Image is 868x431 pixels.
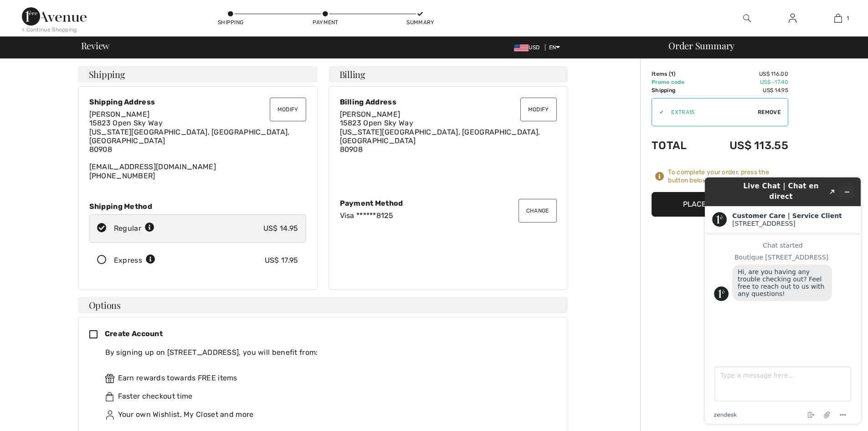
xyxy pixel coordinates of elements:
[105,374,114,383] img: rewards.svg
[105,410,114,420] img: ownWishlist.svg
[340,119,540,154] span: 15823 Open Sky Way [US_STATE][GEOGRAPHIC_DATA], [GEOGRAPHIC_DATA], [GEOGRAPHIC_DATA] 80908
[263,223,298,234] div: US$ 14.95
[89,70,125,79] span: Shipping
[339,70,365,79] span: Billing
[81,41,110,50] span: Review
[105,391,550,402] div: Faster checkout time
[789,13,796,24] img: My Info
[22,7,87,26] img: 1ère Avenue
[114,255,155,266] div: Express
[519,199,557,223] button: Change
[781,13,804,24] a: Sign In
[652,78,703,86] td: Promo code
[514,44,529,52] img: US Dollar
[668,168,788,185] div: To complete your order, press the button below.
[22,26,77,34] div: < Continue Shopping
[671,71,673,77] span: 1
[270,98,306,121] button: Modify
[743,13,751,24] img: search the website
[105,329,163,338] span: Create Account
[703,78,788,86] td: US$ -17.40
[652,192,788,217] button: Place Your Order
[549,44,560,51] span: EN
[652,130,703,161] td: Total
[652,70,703,78] td: Items ( )
[703,86,788,94] td: US$ 14.95
[114,223,154,234] div: Regular
[105,409,550,420] div: Your own Wishlist, My Closet and more
[652,86,703,94] td: Shipping
[758,108,781,116] span: Remove
[664,99,758,126] input: Promo code
[312,18,339,26] div: Payment
[816,13,860,24] a: 1
[514,44,543,51] span: USD
[834,13,842,24] img: My Bag
[406,18,434,26] div: Summary
[703,130,788,161] td: US$ 113.55
[703,70,788,78] td: US$ 116.00
[89,202,306,211] div: Shipping Method
[340,199,557,208] div: Payment Method
[89,110,150,119] span: [PERSON_NAME]
[105,392,114,401] img: faster.svg
[89,98,306,106] div: Shipping Address
[847,14,849,22] span: 1
[340,98,557,106] div: Billing Address
[657,41,863,50] div: Order Summary
[265,255,298,266] div: US$ 17.95
[105,373,550,384] div: Earn rewards towards FREE items
[89,119,290,154] span: 15823 Open Sky Way [US_STATE][GEOGRAPHIC_DATA], [GEOGRAPHIC_DATA], [GEOGRAPHIC_DATA] 80908
[698,170,868,431] iframe: Find more information here
[20,6,39,15] span: Chat
[652,108,664,116] div: ✔
[89,110,306,180] div: [EMAIL_ADDRESS][DOMAIN_NAME] [PHONE_NUMBER]
[340,110,401,119] span: [PERSON_NAME]
[78,297,568,313] h4: Options
[105,347,550,358] div: By signing up on [STREET_ADDRESS], you will benefit from:
[217,18,244,26] div: Shipping
[520,98,557,121] button: Modify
